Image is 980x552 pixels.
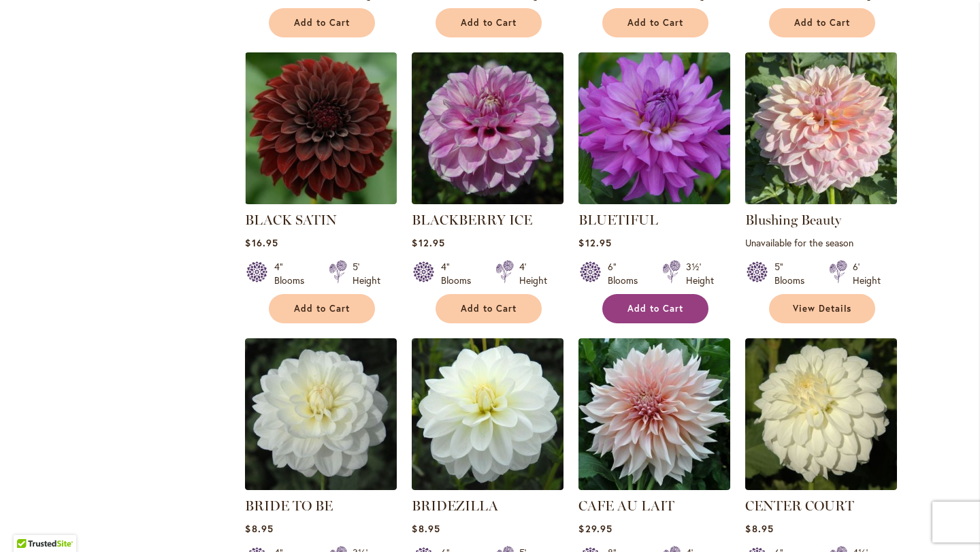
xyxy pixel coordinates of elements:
[602,8,708,37] button: Add to Cart
[578,236,611,249] span: $12.95
[578,522,612,535] span: $29.95
[627,303,683,314] span: Add to Cart
[245,522,273,535] span: $8.95
[412,522,440,535] span: $8.95
[245,480,397,493] a: BRIDE TO BE
[412,338,563,490] img: BRIDEZILLA
[578,498,674,514] a: CAFE AU LAIT
[412,194,563,207] a: BLACKBERRY ICE
[745,52,897,204] img: Blushing Beauty
[745,194,897,207] a: Blushing Beauty
[745,236,897,249] p: Unavailable for the season
[269,8,375,37] button: Add to Cart
[441,260,479,287] div: 4" Blooms
[245,194,397,207] a: BLACK SATIN
[686,260,714,287] div: 3½' Height
[745,480,897,493] a: CENTER COURT
[269,294,375,323] button: Add to Cart
[853,260,881,287] div: 6' Height
[294,303,350,314] span: Add to Cart
[769,294,875,323] a: View Details
[627,17,683,29] span: Add to Cart
[793,303,851,314] span: View Details
[461,303,517,314] span: Add to Cart
[412,480,563,493] a: BRIDEZILLA
[412,52,563,204] img: BLACKBERRY ICE
[245,212,337,228] a: BLACK SATIN
[10,504,48,542] iframe: Launch Accessibility Center
[245,498,333,514] a: BRIDE TO BE
[519,260,547,287] div: 4' Height
[412,498,498,514] a: BRIDEZILLA
[412,236,444,249] span: $12.95
[602,294,708,323] button: Add to Cart
[274,260,312,287] div: 4" Blooms
[461,17,517,29] span: Add to Cart
[353,260,380,287] div: 5' Height
[769,8,875,37] button: Add to Cart
[245,52,397,204] img: BLACK SATIN
[436,294,542,323] button: Add to Cart
[578,212,658,228] a: BLUETIFUL
[745,338,897,490] img: CENTER COURT
[294,17,350,29] span: Add to Cart
[245,236,278,249] span: $16.95
[436,8,542,37] button: Add to Cart
[794,17,850,29] span: Add to Cart
[745,522,773,535] span: $8.95
[578,52,730,204] img: Bluetiful
[608,260,646,287] div: 6" Blooms
[578,338,730,490] img: Café Au Lait
[745,212,841,228] a: Blushing Beauty
[245,338,397,490] img: BRIDE TO BE
[578,194,730,207] a: Bluetiful
[745,498,854,514] a: CENTER COURT
[578,480,730,493] a: Café Au Lait
[774,260,813,287] div: 5" Blooms
[412,212,532,228] a: BLACKBERRY ICE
